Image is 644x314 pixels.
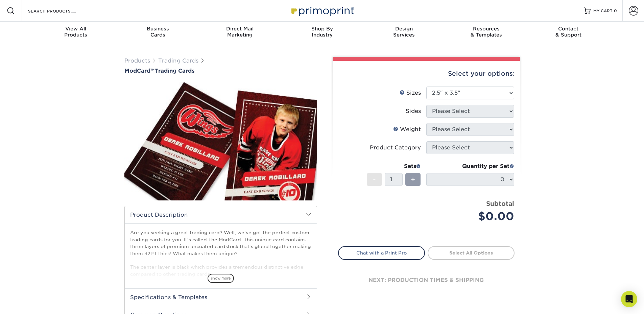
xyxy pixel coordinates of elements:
img: ModCard™ 01 [124,75,317,208]
div: Select your options: [338,61,515,87]
a: BusinessCards [117,22,199,43]
span: Direct Mail [199,26,281,32]
a: ModCard™Trading Cards [124,68,317,74]
span: Business [117,26,199,32]
span: + [411,174,415,185]
div: Industry [281,26,363,38]
div: Quantity per Set [426,162,514,170]
a: Direct MailMarketing [199,22,281,43]
span: Design [363,26,445,32]
a: Trading Cards [158,57,198,64]
div: Products [35,26,117,38]
div: Services [363,26,445,38]
div: & Templates [445,26,527,38]
span: show more [208,274,234,283]
span: View All [35,26,117,32]
div: next: production times & shipping [338,260,515,300]
div: Sets [367,162,421,170]
h2: Specifications & Templates [125,288,317,306]
a: Contact& Support [527,22,610,43]
div: Cards [117,26,199,38]
span: 0 [614,8,617,13]
div: Sides [406,107,421,115]
a: Shop ByIndustry [281,22,363,43]
div: Sizes [400,89,421,97]
span: Contact [527,26,610,32]
a: View AllProducts [35,22,117,43]
h1: Trading Cards [124,68,317,74]
span: Shop By [281,26,363,32]
a: Products [124,57,150,64]
p: Are you seeking a great trading card? Well, we've got the perfect custom trading cards for you. I... [130,229,311,277]
span: - [373,174,376,185]
a: Select All Options [428,246,515,260]
a: Chat with a Print Pro [338,246,425,260]
div: & Support [527,26,610,38]
a: DesignServices [363,22,445,43]
div: Product Category [370,144,421,152]
input: SEARCH PRODUCTS..... [27,7,93,15]
span: ModCard™ [124,68,154,74]
h2: Product Description [125,206,317,223]
span: Resources [445,26,527,32]
div: Marketing [199,26,281,38]
a: Resources& Templates [445,22,527,43]
div: Open Intercom Messenger [621,291,637,307]
span: MY CART [593,8,613,14]
strong: Subtotal [486,200,514,207]
img: Primoprint [288,3,356,18]
div: Weight [393,125,421,134]
div: $0.00 [431,208,514,224]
